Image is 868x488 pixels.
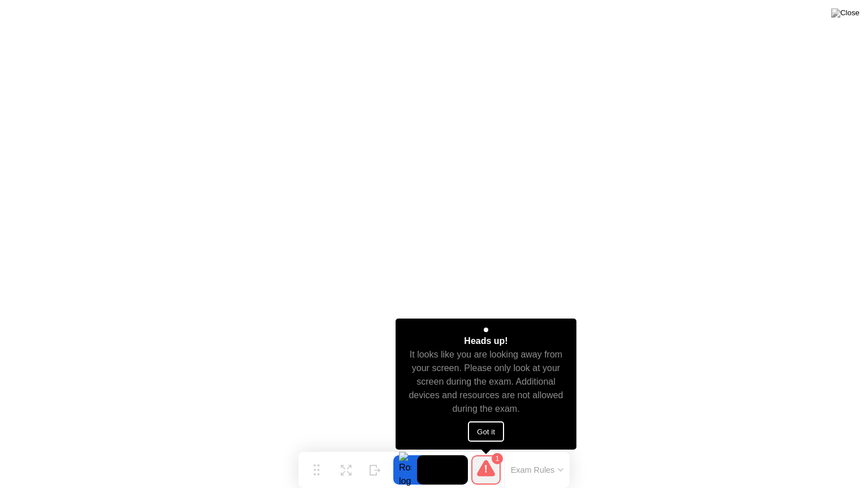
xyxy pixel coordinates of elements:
button: Got it [468,421,504,442]
button: Exam Rules [507,465,567,475]
img: Close [831,8,860,18]
div: 1 [492,453,503,464]
div: Heads up! [464,334,507,348]
div: It looks like you are looking away from your screen. Please only look at your screen during the e... [406,348,567,416]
